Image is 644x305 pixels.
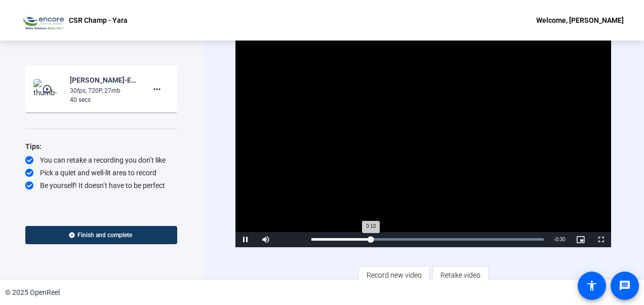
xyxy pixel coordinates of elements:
span: Finish and complete [77,231,132,239]
p: CSR Champ - Yara [69,14,128,26]
button: Picture-in-Picture [571,232,591,247]
img: OpenReel logo [20,10,64,30]
button: Fullscreen [591,232,611,247]
div: Welcome, [PERSON_NAME] [536,14,624,26]
div: Pick a quiet and well-lit area to record [25,168,177,178]
span: Retake video [440,265,480,285]
mat-icon: more_horiz [151,83,163,95]
span: 0:30 [555,237,565,242]
mat-icon: play_circle_outline [42,84,54,94]
div: Tips: [25,140,177,152]
button: Retake video [432,266,489,284]
span: Record new video [367,265,422,285]
div: [PERSON_NAME]-ECW Video -3-CSR Champ - Yara-1758904409428-webcam [70,74,138,86]
button: Finish and complete [25,226,177,244]
div: © 2025 OpenReel [5,287,60,298]
div: Progress Bar [311,238,543,241]
div: You can retake a recording you don’t like [25,155,177,165]
div: 30fps, 720P, 27mb [70,86,138,95]
mat-icon: message [619,280,631,292]
button: Mute [256,232,276,247]
button: Pause [235,232,256,247]
span: - [554,237,555,242]
div: Video Player [235,36,611,247]
mat-icon: accessibility [586,280,598,292]
img: thumb-nail [33,79,63,99]
div: 40 secs [70,95,138,104]
button: Record new video [358,266,430,284]
div: Be yourself! It doesn’t have to be perfect [25,180,177,190]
